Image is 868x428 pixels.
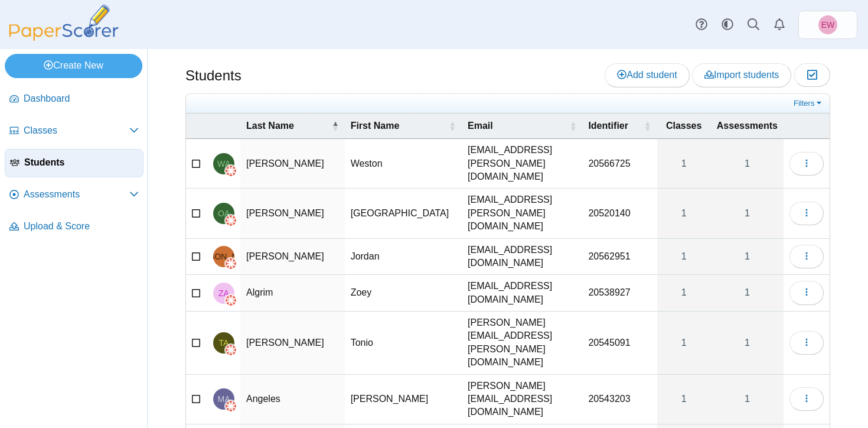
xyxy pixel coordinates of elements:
[240,189,345,238] td: [PERSON_NAME]
[717,119,778,132] span: Assessments
[449,120,456,132] span: First Name : Activate to sort
[462,139,582,189] td: [EMAIL_ADDRESS][PERSON_NAME][DOMAIN_NAME]
[246,119,329,132] span: Last Name
[218,289,229,297] span: Zoey Algrim
[818,15,837,34] span: Erin Wiley
[821,21,835,29] span: Erin Wiley
[24,156,138,169] span: Students
[345,375,462,424] td: [PERSON_NAME]
[217,160,230,168] span: Weston Aase
[791,98,827,109] a: Filters
[240,375,345,424] td: Angeles
[332,120,339,132] span: Last Name : Activate to invert sorting
[345,189,462,238] td: [GEOGRAPHIC_DATA]
[218,209,230,218] span: Odessa Abeles
[569,120,576,132] span: Email : Activate to sort
[582,239,657,275] td: 20562951
[657,139,711,188] a: 1
[657,239,711,275] a: 1
[462,375,582,424] td: [PERSON_NAME][EMAIL_ADDRESS][DOMAIN_NAME]
[24,188,129,201] span: Assessments
[663,119,705,132] span: Classes
[711,239,784,275] a: 1
[605,63,689,87] a: Add student
[351,119,446,132] span: First Name
[225,400,237,412] img: canvas-logo.png
[766,12,792,38] a: Alerts
[582,139,657,189] td: 20566725
[582,375,657,424] td: 20543203
[711,189,784,238] a: 1
[185,66,242,86] h1: Students
[240,139,345,189] td: [PERSON_NAME]
[345,239,462,275] td: Jordan
[711,375,784,424] a: 1
[711,312,784,374] a: 1
[345,139,462,189] td: Weston
[5,213,143,241] a: Upload & Score
[657,189,711,238] a: 1
[692,63,791,87] a: Import students
[5,54,142,77] a: Create New
[462,312,582,375] td: [PERSON_NAME][EMAIL_ADDRESS][PERSON_NAME][DOMAIN_NAME]
[582,312,657,375] td: 20545091
[225,294,237,306] img: canvas-logo.png
[588,119,641,132] span: Identifier
[704,70,779,80] span: Import students
[5,117,143,145] a: Classes
[225,344,237,356] img: canvas-logo.png
[582,275,657,312] td: 20538927
[5,5,123,41] img: PaperScorer
[345,275,462,312] td: Zoey
[5,181,143,209] a: Assessments
[240,239,345,275] td: [PERSON_NAME]
[24,220,139,233] span: Upload & Score
[225,215,237,226] img: canvas-logo.png
[219,339,229,347] span: Tonio Anderson
[798,11,857,39] a: Erin Wiley
[582,189,657,238] td: 20520140
[617,70,677,80] span: Add student
[5,149,143,177] a: Students
[644,120,651,132] span: Identifier : Activate to sort
[657,275,711,311] a: 1
[24,124,129,137] span: Classes
[345,312,462,375] td: Tonio
[190,252,257,261] span: Jordan Alexander
[462,239,582,275] td: [EMAIL_ADDRESS][DOMAIN_NAME]
[24,92,139,105] span: Dashboard
[5,85,143,114] a: Dashboard
[240,312,345,375] td: [PERSON_NAME]
[218,395,230,403] span: Melanie Angeles
[711,139,784,188] a: 1
[657,375,711,424] a: 1
[711,275,784,311] a: 1
[657,312,711,374] a: 1
[225,165,237,177] img: canvas-logo.png
[468,119,567,132] span: Email
[462,275,582,312] td: [EMAIL_ADDRESS][DOMAIN_NAME]
[225,258,237,270] img: canvas-logo.png
[5,33,123,43] a: PaperScorer
[240,275,345,312] td: Algrim
[462,189,582,238] td: [EMAIL_ADDRESS][PERSON_NAME][DOMAIN_NAME]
